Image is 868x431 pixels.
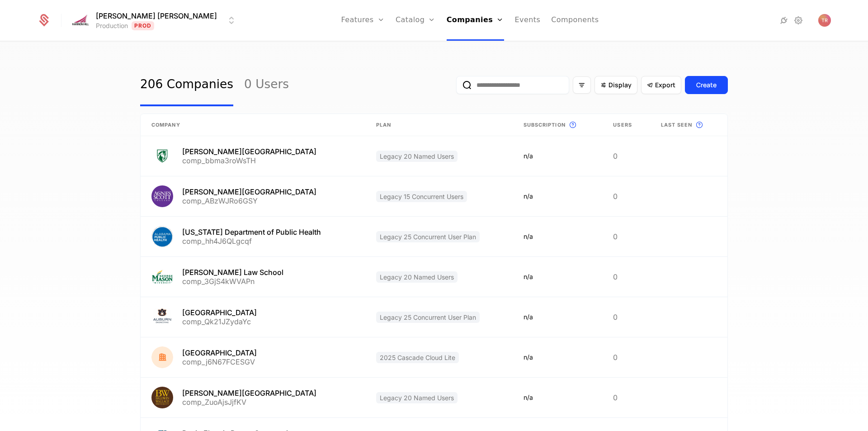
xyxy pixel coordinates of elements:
div: Create [696,81,717,90]
span: [PERSON_NAME] [PERSON_NAME] [96,10,217,21]
img: Hannon Hill [70,13,91,27]
img: Tim Reilly [818,14,831,27]
th: Plan [365,114,512,136]
a: 0 Users [244,64,289,106]
a: Integrations [778,15,789,26]
button: Display [594,76,637,94]
span: Export [655,81,675,90]
div: Production [96,21,128,30]
span: Display [609,81,632,90]
th: Company [141,114,365,136]
button: Create [685,76,728,94]
th: Users [602,114,650,136]
button: Open user button [818,14,831,27]
span: Last seen [661,121,693,129]
span: Prod [132,21,155,30]
button: Filter options [573,76,591,94]
a: Settings [793,15,804,26]
button: Export [641,76,681,94]
button: Select environment [72,10,237,30]
a: 206 Companies [140,64,233,106]
span: Subscription [524,121,566,129]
